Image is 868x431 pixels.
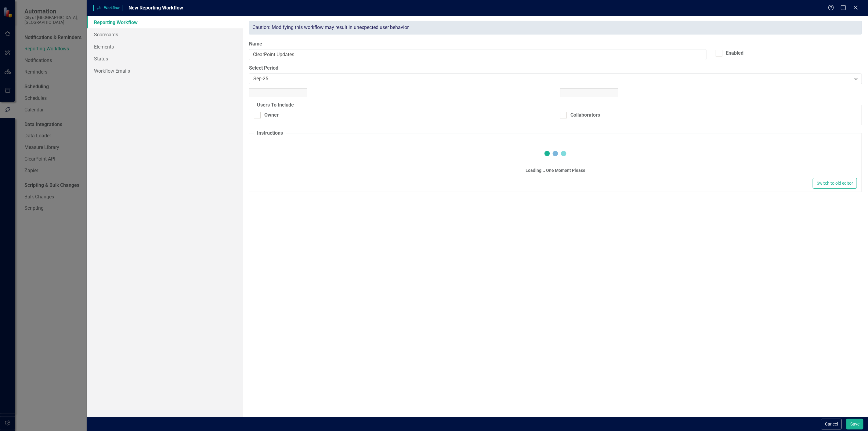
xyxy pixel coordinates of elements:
[254,102,297,109] legend: Users To Include
[87,41,243,53] a: Elements
[254,130,286,137] legend: Instructions
[249,21,862,34] div: Caution: Modifying this workflow may result in unexpected user behavior.
[249,41,706,48] label: Name
[726,50,744,57] div: Enabled
[264,112,279,119] div: Owner
[813,178,857,189] button: Switch to old editor
[87,16,243,28] a: Reporting Workflow
[846,419,863,429] button: Save
[87,28,243,41] a: Scorecards
[249,65,862,72] label: Select Period
[526,167,585,173] div: Loading... One Moment Please
[87,53,243,65] a: Status
[249,49,706,60] input: Name
[253,75,851,82] div: Sep-25
[570,112,600,119] div: Collaborators
[821,419,842,429] button: Cancel
[93,5,122,11] span: Workflow
[128,5,183,11] span: New Reporting Workflow
[87,65,243,77] a: Workflow Emails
